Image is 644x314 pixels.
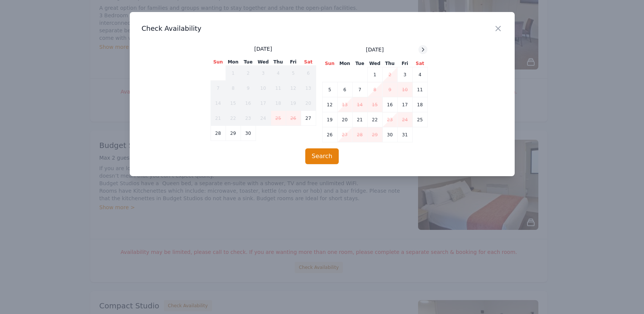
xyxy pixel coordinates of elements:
[271,81,286,96] td: 11
[256,59,271,66] th: Wed
[352,112,367,127] td: 21
[241,111,256,126] td: 23
[286,96,301,111] td: 19
[271,59,286,66] th: Thu
[366,46,383,53] span: [DATE]
[271,111,286,126] td: 25
[367,112,382,127] td: 22
[382,127,397,142] td: 30
[382,112,397,127] td: 23
[301,81,316,96] td: 13
[367,60,382,67] th: Wed
[397,112,412,127] td: 24
[412,82,427,97] td: 11
[301,111,316,126] td: 27
[322,60,337,67] th: Sun
[352,127,367,142] td: 28
[211,111,226,126] td: 21
[337,60,352,67] th: Mon
[256,111,271,126] td: 24
[397,82,412,97] td: 10
[352,97,367,112] td: 14
[271,66,286,81] td: 4
[301,96,316,111] td: 20
[382,97,397,112] td: 16
[241,59,256,66] th: Tue
[382,60,397,67] th: Thu
[412,97,427,112] td: 18
[241,96,256,111] td: 16
[382,82,397,97] td: 9
[352,60,367,67] th: Tue
[322,127,337,142] td: 26
[286,111,301,126] td: 26
[322,112,337,127] td: 19
[397,67,412,82] td: 3
[271,96,286,111] td: 18
[337,127,352,142] td: 27
[211,126,226,141] td: 28
[397,60,412,67] th: Fri
[367,127,382,142] td: 29
[256,96,271,111] td: 17
[256,81,271,96] td: 10
[412,67,427,82] td: 4
[226,96,241,111] td: 15
[367,97,382,112] td: 15
[286,59,301,66] th: Fri
[337,112,352,127] td: 20
[412,112,427,127] td: 25
[226,126,241,141] td: 29
[305,148,339,164] button: Search
[322,82,337,97] td: 5
[301,66,316,81] td: 6
[337,82,352,97] td: 6
[226,59,241,66] th: Mon
[211,59,226,66] th: Sun
[301,59,316,66] th: Sat
[397,127,412,142] td: 31
[211,81,226,96] td: 7
[352,82,367,97] td: 7
[256,66,271,81] td: 3
[226,81,241,96] td: 8
[211,96,226,111] td: 14
[367,82,382,97] td: 8
[241,126,256,141] td: 30
[337,97,352,112] td: 13
[367,67,382,82] td: 1
[397,97,412,112] td: 17
[286,66,301,81] td: 5
[322,97,337,112] td: 12
[226,111,241,126] td: 22
[241,81,256,96] td: 9
[382,67,397,82] td: 2
[286,81,301,96] td: 12
[412,60,427,67] th: Sat
[142,24,503,33] h3: Check Availability
[254,45,272,53] span: [DATE]
[241,66,256,81] td: 2
[226,66,241,81] td: 1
